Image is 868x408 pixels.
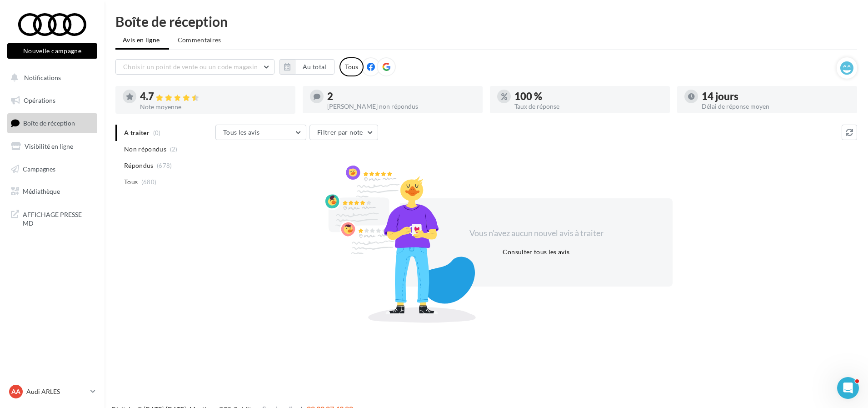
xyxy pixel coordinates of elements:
a: Visibilité en ligne [5,137,99,156]
button: Tous les avis [215,125,306,140]
span: Notifications [24,74,61,81]
button: Consulter tous les avis [499,247,573,257]
button: Choisir un point de vente ou un code magasin [115,59,274,75]
div: Note moyenne [140,104,288,110]
a: AA Audi ARLES [7,383,97,400]
button: Au total [279,59,334,75]
span: (680) [141,178,157,186]
span: AFFICHAGE PRESSE MD [23,208,94,228]
span: Commentaires [178,35,221,45]
a: Boîte de réception [5,113,99,133]
div: Vous n'avez aucun nouvel avis à traiter [458,227,614,239]
div: Délai de réponse moyen [702,103,850,110]
a: AFFICHAGE PRESSE MD [5,205,99,232]
span: AA [11,387,20,396]
button: Au total [295,59,334,75]
iframe: Intercom live chat [837,377,859,399]
span: (2) [170,146,178,153]
div: Tous [339,57,364,76]
button: Notifications [5,68,95,87]
div: 100 % [514,91,663,101]
div: Taux de réponse [514,103,663,110]
span: Non répondus [124,145,166,154]
div: Boîte de réception [115,15,857,28]
span: Tous les avis [223,128,260,136]
div: 4.7 [140,91,288,102]
span: Tous [124,177,138,186]
span: Campagnes [23,165,55,172]
span: (678) [157,162,172,169]
span: Médiathèque [23,187,60,195]
div: 14 jours [702,91,850,101]
div: [PERSON_NAME] non répondus [327,103,475,110]
span: Opérations [24,96,55,104]
a: Campagnes [5,160,99,179]
a: Opérations [5,91,99,110]
button: Nouvelle campagne [7,43,97,59]
span: Visibilité en ligne [25,142,73,150]
a: Médiathèque [5,182,99,201]
button: Filtrer par note [309,125,378,140]
span: Boîte de réception [23,119,75,127]
span: Répondus [124,161,154,170]
span: Choisir un point de vente ou un code magasin [123,63,258,71]
div: 2 [327,91,475,101]
p: Audi ARLES [26,387,87,396]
